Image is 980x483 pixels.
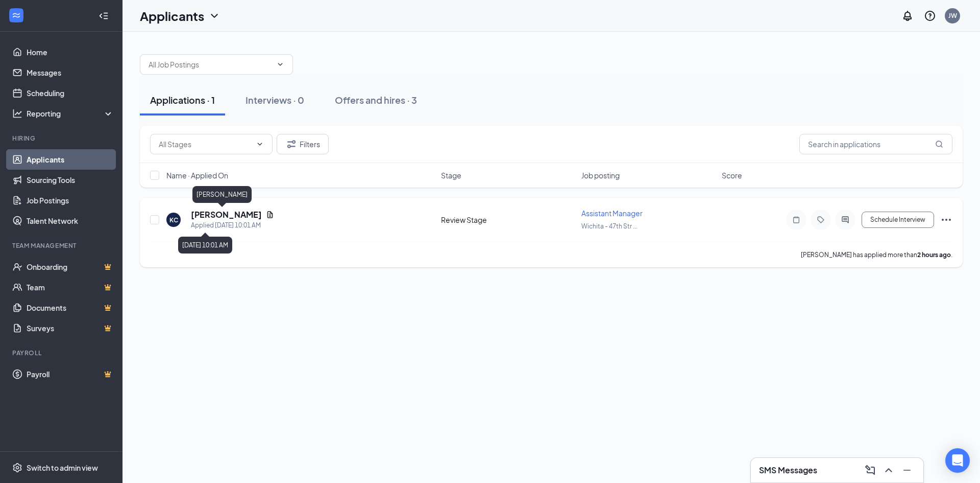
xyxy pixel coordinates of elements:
[441,170,461,180] span: Stage
[99,11,109,21] svg: Collapse
[277,134,329,154] button: Filter Filters
[948,11,957,20] div: JW
[27,463,98,473] div: Switch to admin view
[581,170,620,180] span: Job posting
[801,250,952,259] p: [PERSON_NAME] has applied more than .
[12,349,112,357] div: Payroll
[935,140,943,148] svg: MagnifyingGlass
[862,212,934,228] button: Schedule Interview
[27,364,114,384] a: PayrollCrown
[940,214,952,226] svg: Ellipses
[945,448,970,473] div: Open Intercom Messenger
[11,10,21,20] svg: WorkstreamLogo
[27,297,114,318] a: DocumentsCrown
[266,211,274,219] svg: Document
[901,10,914,22] svg: Notifications
[924,10,936,22] svg: QuestionInfo
[150,94,215,106] div: Applications · 1
[899,462,915,478] button: Minimize
[799,134,952,154] input: Search in applications
[149,59,272,70] input: All Job Postings
[27,108,114,119] div: Reporting
[27,318,114,338] a: SurveysCrown
[12,108,22,119] svg: Analysis
[864,464,876,476] svg: ComposeMessage
[335,94,417,106] div: Offers and hires · 3
[285,138,298,150] svg: Filter
[880,462,897,478] button: ChevronUp
[27,83,114,103] a: Scheduling
[12,463,22,473] svg: Settings
[27,277,114,297] a: TeamCrown
[790,216,802,224] svg: Note
[27,211,114,231] a: Talent Network
[159,139,252,150] input: All Stages
[12,241,112,250] div: Team Management
[581,222,638,230] span: Wichita - 47th Str ...
[27,170,114,190] a: Sourcing Tools
[12,134,112,143] div: Hiring
[27,190,114,211] a: Job Postings
[192,186,252,203] div: [PERSON_NAME]
[246,94,304,106] div: Interviews · 0
[581,209,643,218] span: Assistant Manager
[140,7,204,25] h1: Applicants
[722,170,742,180] span: Score
[27,257,114,277] a: OnboardingCrown
[883,464,895,476] svg: ChevronUp
[169,216,178,224] div: KC
[178,237,232,254] div: [DATE] 10:01 AM
[191,220,274,231] div: Applied [DATE] 10:01 AM
[27,62,114,83] a: Messages
[27,42,114,62] a: Home
[901,464,913,476] svg: Minimize
[839,216,851,224] svg: ActiveChat
[166,170,228,180] span: Name · Applied On
[191,209,262,220] h5: [PERSON_NAME]
[441,215,575,225] div: Review Stage
[862,462,878,478] button: ComposeMessage
[208,10,220,22] svg: ChevronDown
[276,60,284,68] svg: ChevronDown
[759,465,817,476] h3: SMS Messages
[815,216,827,224] svg: Tag
[27,149,114,170] a: Applicants
[917,251,951,259] b: 2 hours ago
[256,140,264,148] svg: ChevronDown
